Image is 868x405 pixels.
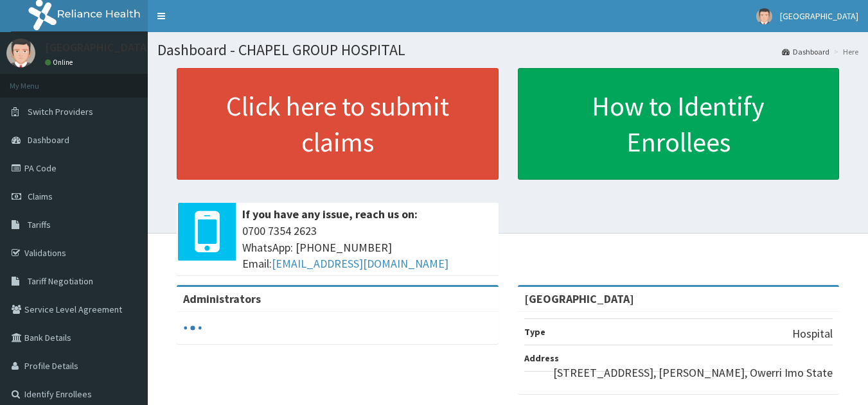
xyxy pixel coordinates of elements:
[518,68,840,180] a: How to Identify Enrollees
[242,207,418,221] b: If you have any issue, reach us on:
[524,326,545,338] b: Type
[272,256,448,271] a: [EMAIL_ADDRESS][DOMAIN_NAME]
[242,223,492,272] span: 0700 7354 2623 WhatsApp: [PHONE_NUMBER] Email:
[782,46,829,57] a: Dashboard
[28,219,51,230] span: Tariffs
[756,8,772,24] img: User Image
[183,291,261,306] b: Administrators
[45,58,76,67] a: Online
[45,42,151,53] p: [GEOGRAPHIC_DATA]
[28,191,53,202] span: Claims
[28,106,93,117] span: Switch Providers
[157,42,858,58] h1: Dashboard - CHAPEL GROUP HOSPITAL
[183,318,202,338] svg: audio-loading
[524,291,634,306] strong: [GEOGRAPHIC_DATA]
[6,39,35,67] img: User Image
[28,275,93,287] span: Tariff Negotiation
[831,46,858,57] li: Here
[553,365,833,381] p: [STREET_ADDRESS], [PERSON_NAME], Owerri Imo State
[780,10,858,22] span: [GEOGRAPHIC_DATA]
[524,352,559,364] b: Address
[792,325,833,342] p: Hospital
[28,134,69,146] span: Dashboard
[177,68,499,180] a: Click here to submit claims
